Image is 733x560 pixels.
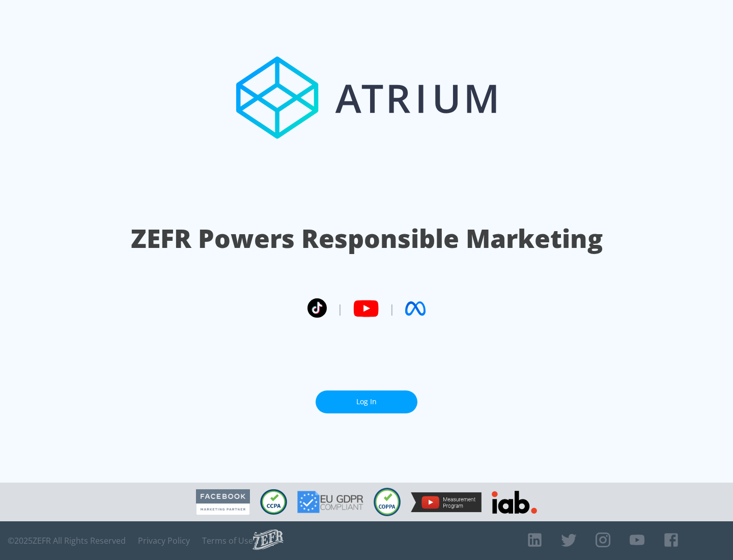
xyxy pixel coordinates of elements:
h1: ZEFR Powers Responsible Marketing [131,221,603,256]
img: YouTube Measurement Program [411,492,482,512]
a: Terms of Use [202,536,253,546]
span: | [389,301,395,316]
img: Facebook Marketing Partner [196,489,250,515]
a: Privacy Policy [138,536,190,546]
img: IAB [492,491,537,514]
img: COPPA Compliant [374,488,401,516]
a: Log In [316,390,417,413]
span: | [337,301,343,316]
img: CCPA Compliant [260,489,287,515]
span: © 2025 ZEFR All Rights Reserved [8,536,126,546]
img: GDPR Compliant [297,491,363,513]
